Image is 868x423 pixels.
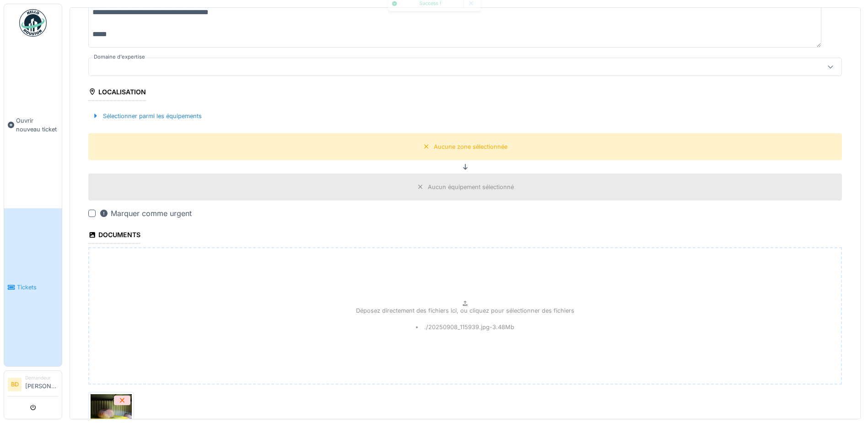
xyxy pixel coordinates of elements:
[88,110,205,122] div: Sélectionner parmi les équipements
[25,374,58,381] div: Demandeur
[8,378,22,391] li: BD
[434,142,507,151] div: Aucune zone sélectionnée
[88,85,146,101] div: Localisation
[16,116,58,134] span: Ouvrir nouveau ticket
[19,9,47,37] img: Badge_color-CXgf-gQk.svg
[17,283,58,292] span: Tickets
[4,42,62,208] a: Ouvrir nouveau ticket
[92,53,147,61] label: Domaine d'expertise
[428,183,514,191] div: Aucun équipement sélectionné
[8,374,58,396] a: BD Demandeur[PERSON_NAME]
[25,374,58,394] li: [PERSON_NAME]
[99,208,192,219] div: Marquer comme urgent
[4,208,62,366] a: Tickets
[356,306,574,315] p: Déposez directement des fichiers ici, ou cliquez pour sélectionner des fichiers
[416,323,514,331] li: ./20250908_115939.jpg - 3.48 Mb
[88,228,140,244] div: Documents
